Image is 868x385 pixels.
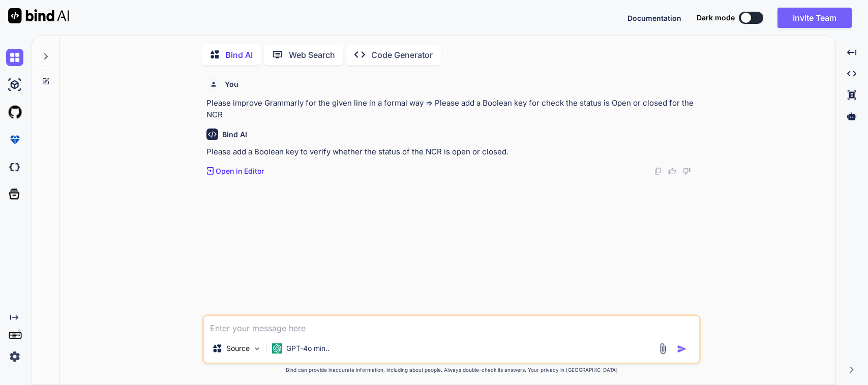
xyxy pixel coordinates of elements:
p: GPT-4o min.. [286,343,330,354]
p: Bind AI [225,49,253,61]
img: Bind AI [8,8,69,23]
button: Documentation [627,13,681,23]
p: Source [226,343,250,354]
img: premium [6,131,23,148]
img: githubLight [6,104,23,121]
h6: You [225,79,238,89]
img: attachment [657,343,669,355]
span: Documentation [627,14,681,22]
img: copy [654,167,662,175]
button: Invite Team [777,8,852,28]
img: darkCloudIdeIcon [6,158,23,176]
p: Bind can provide inaccurate information, including about people. Always double-check its answers.... [202,366,701,374]
img: ai-studio [6,76,23,93]
img: like [668,167,676,175]
p: Code Generator [371,49,433,61]
p: Web Search [289,49,335,61]
img: GPT-4o mini [272,343,282,354]
p: Open in Editor [216,166,264,176]
p: Please improve Grammarly for the given line in a formal way => Please add a Boolean key for check... [206,98,699,120]
img: icon [677,344,687,354]
img: settings [6,348,23,365]
img: Pick Models [253,344,261,353]
p: Please add a Boolean key to verify whether the status of the NCR is open or closed. [206,146,699,158]
img: dislike [682,167,691,175]
img: chat [6,49,23,66]
h6: Bind AI [222,130,247,140]
span: Dark mode [697,13,735,23]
